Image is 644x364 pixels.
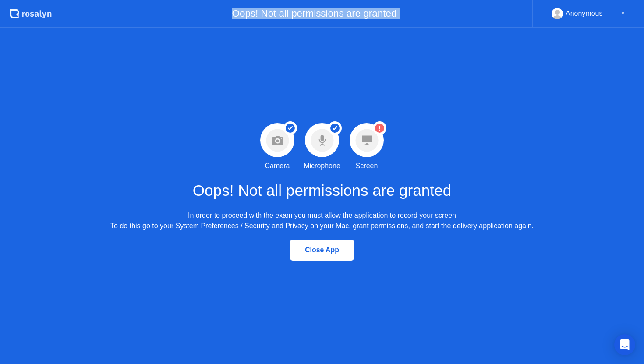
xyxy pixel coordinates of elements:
[290,240,354,261] button: Close App
[110,210,534,231] div: In order to proceed with the exam you must allow the application to record your screen To do this...
[566,8,603,19] div: Anonymous
[621,8,625,19] div: ▼
[293,246,351,254] div: Close App
[265,161,290,171] div: Camera
[193,179,452,202] h1: Oops! Not all permissions are granted
[614,334,635,355] div: Open Intercom Messenger
[356,161,378,171] div: Screen
[304,161,340,171] div: Microphone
